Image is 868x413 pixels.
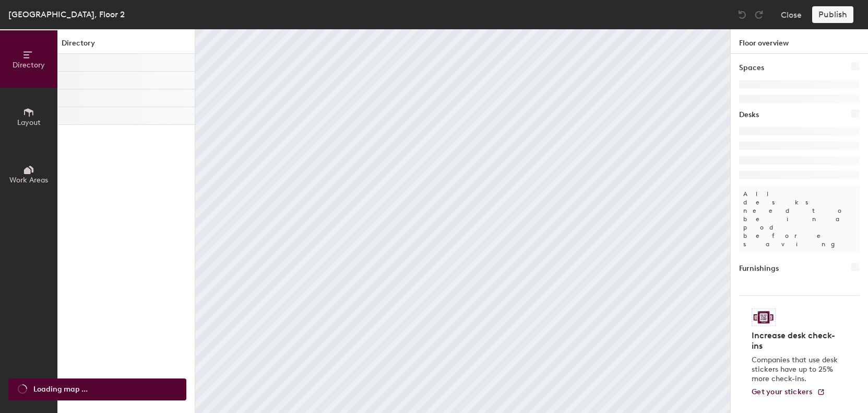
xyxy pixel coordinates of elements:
span: Get your stickers [752,387,813,396]
span: Loading map ... [33,384,88,395]
button: Close [781,6,802,23]
span: Work Areas [9,176,48,185]
img: Redo [754,9,764,20]
img: Undo [737,9,747,20]
canvas: Map [195,29,730,413]
h1: Furnishings [739,263,779,274]
span: Layout [17,118,41,127]
div: [GEOGRAPHIC_DATA], Floor 2 [8,8,125,21]
h1: Directory [57,38,195,54]
p: All desks need to be in a pod before saving [739,186,860,253]
h1: Floor overview [731,29,868,54]
h1: Desks [739,109,759,121]
a: Get your stickers [752,388,825,397]
img: Sticker logo [752,308,776,326]
span: Directory [13,61,45,70]
h1: Spaces [739,62,764,74]
h4: Increase desk check-ins [752,330,841,351]
p: Companies that use desk stickers have up to 25% more check-ins. [752,355,841,384]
